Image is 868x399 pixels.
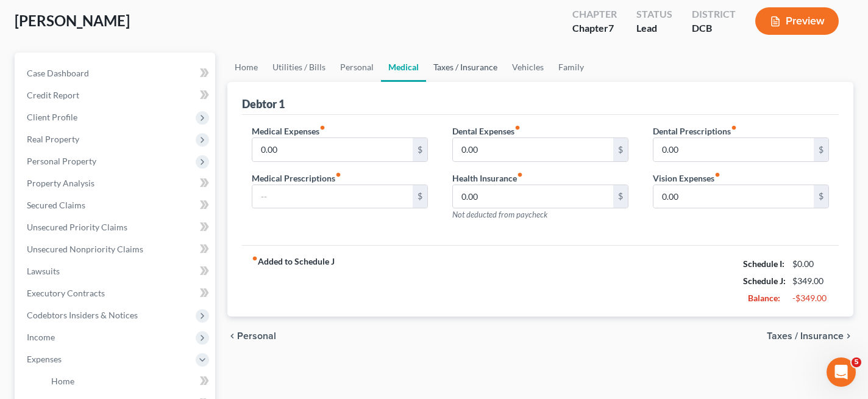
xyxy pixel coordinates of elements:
input: -- [252,138,413,161]
div: Chapter [572,21,617,35]
i: fiber_manual_record [731,125,737,131]
div: Lead [636,21,672,35]
label: Dental Expenses [452,125,521,137]
span: Case Dashboard [27,68,89,78]
button: chevron_left Personal [227,331,276,341]
a: Medical [381,53,426,82]
a: Vehicles [505,53,551,82]
div: $349.00 [792,275,830,287]
span: Home [51,376,74,386]
a: Home [41,370,215,392]
a: Case Dashboard [17,62,215,84]
span: Real Property [27,134,79,144]
div: Status [636,7,672,21]
a: Personal [333,53,381,82]
label: Dental Prescriptions [653,125,737,137]
a: Unsecured Nonpriority Claims [17,238,215,260]
strong: Schedule I: [743,258,784,269]
a: Family [551,53,591,82]
span: Personal Property [27,156,96,166]
input: -- [653,185,814,208]
div: -$349.00 [792,292,830,304]
strong: Added to Schedule J [252,255,335,307]
input: -- [653,138,814,161]
i: chevron_right [844,331,853,341]
div: $ [413,138,427,161]
i: fiber_manual_record [252,255,258,262]
span: Not deducted from paycheck [452,210,547,219]
a: Executory Contracts [17,282,215,304]
a: Utilities / Bills [265,53,333,82]
div: DCB [692,21,736,35]
span: 5 [852,357,861,367]
a: Lawsuits [17,260,215,282]
span: Income [27,332,55,342]
span: Unsecured Nonpriority Claims [27,244,143,254]
a: Secured Claims [17,194,215,216]
span: Unsecured Priority Claims [27,222,127,232]
span: Credit Report [27,90,79,100]
input: -- [252,185,413,208]
i: fiber_manual_record [714,172,720,178]
i: fiber_manual_record [335,172,341,178]
a: Home [227,53,265,82]
div: $ [814,185,828,208]
label: Health Insurance [452,172,523,185]
a: Unsecured Priority Claims [17,216,215,238]
span: [PERSON_NAME] [15,12,130,29]
span: Lawsuits [27,266,60,276]
i: fiber_manual_record [517,172,523,178]
div: $ [413,185,427,208]
iframe: Intercom live chat [827,357,856,387]
div: $0.00 [792,258,830,270]
a: Taxes / Insurance [426,53,505,82]
span: Executory Contracts [27,288,105,298]
span: 7 [608,22,614,34]
span: Client Profile [27,112,77,122]
i: chevron_left [227,331,237,341]
i: fiber_manual_record [514,125,521,131]
span: Codebtors Insiders & Notices [27,310,138,320]
div: $ [613,138,628,161]
button: Preview [755,7,839,35]
strong: Schedule J: [743,276,786,286]
span: Personal [237,331,276,341]
div: $ [814,138,828,161]
div: Chapter [572,7,617,21]
a: Credit Report [17,84,215,106]
label: Medical Expenses [252,125,325,137]
label: Vision Expenses [653,172,720,185]
strong: Balance: [748,293,780,303]
span: Taxes / Insurance [767,331,844,341]
div: District [692,7,736,21]
div: Debtor 1 [242,97,285,111]
a: Property Analysis [17,172,215,194]
span: Secured Claims [27,200,85,210]
button: Taxes / Insurance chevron_right [767,331,853,341]
i: fiber_manual_record [319,125,325,131]
span: Property Analysis [27,178,94,188]
span: Expenses [27,354,62,364]
label: Medical Prescriptions [252,172,341,185]
input: -- [453,185,613,208]
div: $ [613,185,628,208]
input: -- [453,138,613,161]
